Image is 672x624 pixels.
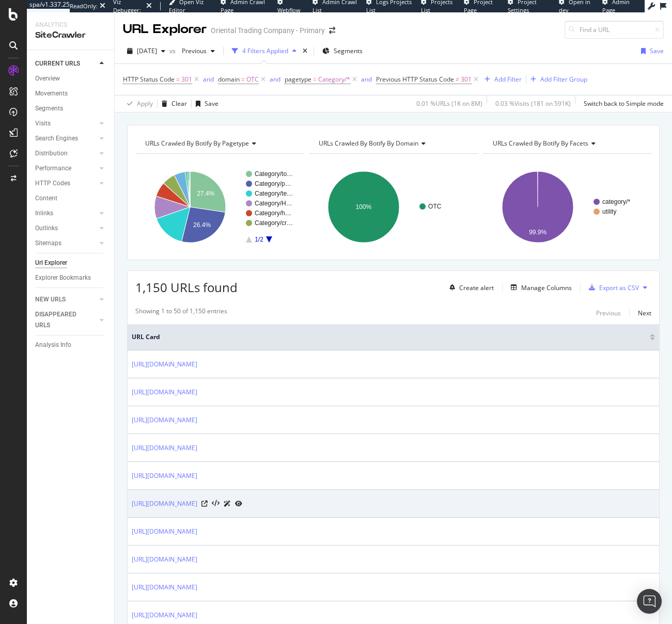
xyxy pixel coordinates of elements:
span: URLs Crawled By Botify By pagetype [145,139,249,148]
button: Next [638,307,651,319]
div: Apply [137,99,153,108]
a: [URL][DOMAIN_NAME] [132,415,197,425]
span: 301 [181,72,192,87]
a: [URL][DOMAIN_NAME] [132,582,197,593]
div: 0.03 % Visits ( 181 on 591K ) [495,99,571,108]
div: Switch back to Simple mode [584,99,664,108]
div: HTTP Codes [35,178,70,189]
text: 99.9% [529,229,546,236]
input: Find a URL [565,21,664,39]
button: 4 Filters Applied [228,43,301,59]
div: ReadOnly: [70,2,98,10]
div: Open Intercom Messenger [637,589,662,614]
div: Add Filter [494,75,522,84]
div: Analytics [35,21,106,29]
div: Segments [35,103,63,114]
div: Analysis Info [35,340,71,350]
button: [DATE] [123,43,169,59]
div: NEW URLS [35,294,66,305]
text: Category/h… [255,210,291,217]
div: 0.01 % URLs ( 1K on 8M ) [416,99,482,108]
h4: URLs Crawled By Botify By pagetype [143,135,294,152]
button: Save [637,43,664,59]
a: Analysis Info [35,340,107,350]
span: Webflow [277,6,301,14]
a: Overview [35,73,107,84]
div: Inlinks [35,208,53,219]
span: URL Card [132,332,647,342]
button: Segments [318,43,367,59]
a: Content [35,193,107,204]
button: Manage Columns [507,281,572,294]
span: OTC [246,72,259,87]
a: Segments [35,103,107,114]
a: DISAPPEARED URLS [35,309,97,331]
div: URL Explorer [123,21,207,38]
div: times [301,46,309,56]
text: Category/to… [255,170,293,178]
div: Showing 1 to 50 of 1,150 entries [135,307,227,319]
div: and [361,75,372,84]
span: domain [218,75,240,84]
div: Content [35,193,57,204]
a: HTTP Codes [35,178,97,189]
button: and [361,74,372,84]
div: Export as CSV [599,283,639,292]
button: Add Filter [480,73,522,86]
a: [URL][DOMAIN_NAME] [132,499,197,509]
div: SiteCrawler [35,29,106,41]
div: Movements [35,88,68,99]
div: Overview [35,73,60,84]
div: Outlinks [35,223,58,234]
text: 26.4% [193,221,211,229]
button: View HTML Source [212,500,220,507]
button: Switch back to Simple mode [580,95,664,112]
svg: A chart. [483,162,649,252]
a: Search Engines [35,133,97,144]
button: Export as CSV [585,279,639,296]
a: [URL][DOMAIN_NAME] [132,359,197,370]
div: Create alert [459,283,494,292]
div: Clear [171,99,187,108]
a: [URL][DOMAIN_NAME] [132,387,197,397]
div: Add Filter Group [540,75,587,84]
text: Category/p… [255,180,291,187]
text: 27.4% [197,190,214,197]
a: Movements [35,88,107,99]
span: URLs Crawled By Botify By domain [319,139,418,148]
div: Url Explorer [35,258,67,268]
span: HTTP Status Code [123,75,175,84]
svg: A chart. [309,162,475,252]
a: [URL][DOMAIN_NAME] [132,526,197,537]
text: Category/te… [255,190,293,197]
a: Distribution [35,148,97,159]
span: Previous [178,46,207,55]
a: [URL][DOMAIN_NAME] [132,443,197,453]
a: Inlinks [35,208,97,219]
a: [URL][DOMAIN_NAME] [132,554,197,565]
text: utility [602,208,616,215]
div: A chart. [135,162,302,252]
div: Save [650,46,664,55]
span: = [313,75,317,84]
button: Previous [596,307,621,319]
span: 1,150 URLs found [135,279,238,296]
a: NEW URLS [35,294,97,305]
span: 2025 Sep. 2nd [137,46,157,55]
div: CURRENT URLS [35,58,80,69]
div: Visits [35,118,51,129]
a: URL Inspection [235,498,242,509]
div: Sitemaps [35,238,61,249]
div: Save [205,99,218,108]
span: URLs Crawled By Botify By facets [493,139,588,148]
div: Previous [596,309,621,317]
button: Create alert [445,279,494,296]
div: arrow-right-arrow-left [329,27,335,34]
span: = [176,75,180,84]
div: Next [638,309,651,317]
div: and [203,75,214,84]
span: Previous HTTP Status Code [376,75,454,84]
button: Add Filter Group [526,73,587,86]
a: [URL][DOMAIN_NAME] [132,471,197,481]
